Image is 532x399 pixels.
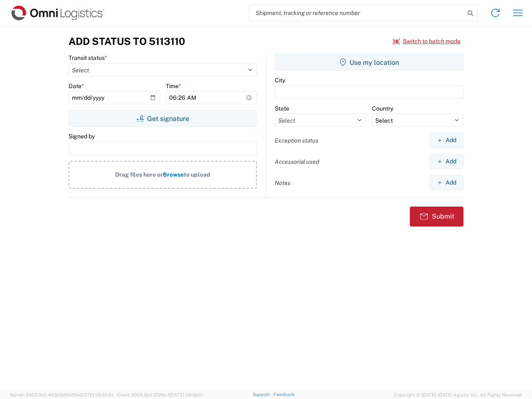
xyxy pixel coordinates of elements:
[79,392,113,397] span: [DATE] 09:50:51
[372,105,393,112] label: Country
[69,133,95,140] label: Signed by
[10,392,113,397] span: Server: 2025.19.0-49328d0a35e
[394,391,522,399] span: Copyright © [DATE]-[DATE] Agistix Inc., All Rights Reserved
[393,34,461,48] button: Switch to batch mode
[275,158,319,165] label: Accessorial used
[69,82,84,90] label: Date
[275,137,318,144] label: Exception status
[275,54,463,71] button: Use my location
[253,392,273,397] a: Support
[163,171,184,178] span: Browse
[430,154,463,169] button: Add
[166,82,181,90] label: Time
[249,5,465,21] input: Shipment, tracking or reference number
[184,171,210,178] span: to upload
[170,392,203,397] span: [DATE] 09:39:01
[275,179,291,187] label: Notes
[410,207,463,227] button: Submit
[69,35,185,47] h3: Add Status to 5113110
[69,54,107,62] label: Transit status
[117,392,203,397] span: Client: 2025.19.0-129fbcf
[69,110,257,127] button: Get signature
[275,76,285,84] label: City
[115,171,163,178] span: Drag files here or
[273,392,295,397] a: Feedback
[275,105,289,112] label: State
[430,133,463,148] button: Add
[430,175,463,190] button: Add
